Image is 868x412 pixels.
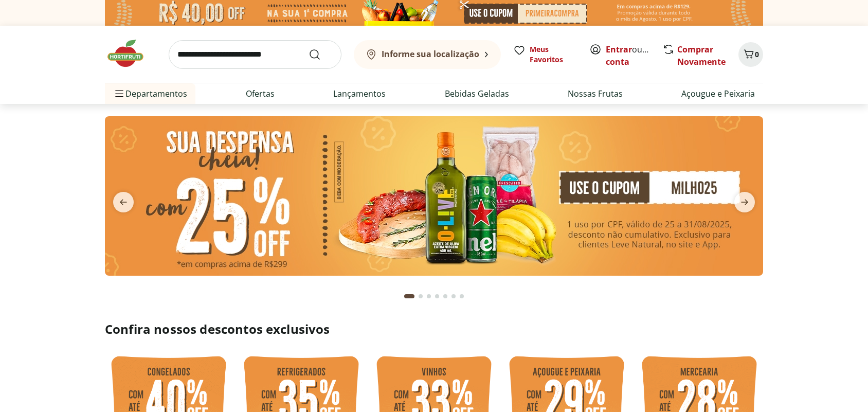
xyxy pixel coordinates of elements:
[382,48,479,60] b: Informe sua localização
[425,284,433,309] button: Go to page 3 from fs-carousel
[105,38,156,69] img: Hortifruti
[755,49,759,59] span: 0
[677,44,726,67] a: Comprar Novamente
[105,192,142,212] button: previous
[246,87,275,100] a: Ofertas
[309,48,333,61] button: Submit Search
[568,87,623,100] a: Nossas Frutas
[113,81,187,106] span: Departamentos
[449,284,458,309] button: Go to page 6 from fs-carousel
[433,284,441,309] button: Go to page 4 from fs-carousel
[333,87,386,100] a: Lançamentos
[530,44,577,65] span: Meus Favoritos
[105,321,763,337] h2: Confira nossos descontos exclusivos
[606,44,662,67] a: Criar conta
[402,284,417,309] button: Current page from fs-carousel
[513,44,577,65] a: Meus Favoritos
[458,284,466,309] button: Go to page 7 from fs-carousel
[105,116,763,276] img: cupom
[417,284,425,309] button: Go to page 2 from fs-carousel
[681,87,755,100] a: Açougue e Peixaria
[441,284,449,309] button: Go to page 5 from fs-carousel
[606,44,632,55] a: Entrar
[738,42,763,67] button: Carrinho
[169,40,341,69] input: search
[354,40,501,69] button: Informe sua localização
[113,81,125,106] button: Menu
[726,192,763,212] button: next
[445,87,509,100] a: Bebidas Geladas
[606,43,652,68] span: ou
